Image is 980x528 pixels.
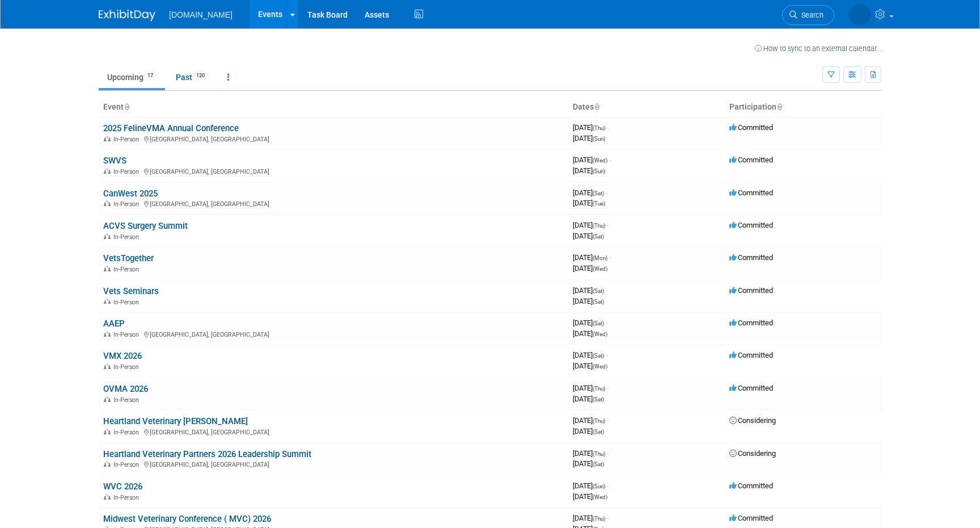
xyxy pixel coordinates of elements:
img: In-Person Event [104,200,111,206]
img: In-Person Event [104,168,111,174]
span: [DATE] [573,449,609,458]
span: (Sat) [593,353,604,359]
span: [DATE] [573,362,607,370]
a: AAEP [103,319,125,329]
img: In-Person Event [104,233,111,239]
span: [DATE] [573,481,609,490]
img: In-Person Event [104,136,111,141]
span: Committed [729,156,773,164]
th: Event [99,98,568,117]
a: OVMA 2026 [103,384,148,394]
span: [DATE] [573,297,604,305]
a: WVC 2026 [103,481,142,492]
span: In-Person [113,429,142,436]
img: In-Person Event [104,429,111,434]
span: - [606,188,607,197]
div: [GEOGRAPHIC_DATA], [GEOGRAPHIC_DATA] [103,166,564,175]
span: [DATE] [573,329,607,338]
div: [GEOGRAPHIC_DATA], [GEOGRAPHIC_DATA] [103,459,564,468]
span: [DOMAIN_NAME] [169,10,233,19]
div: [GEOGRAPHIC_DATA], [GEOGRAPHIC_DATA] [103,329,564,338]
span: [DATE] [573,514,609,522]
a: Past120 [167,66,217,88]
a: CanWest 2025 [103,188,158,199]
span: In-Person [113,494,142,501]
span: (Thu) [593,516,605,522]
span: (Sat) [593,320,604,326]
span: 17 [144,72,157,80]
img: ExhibitDay [99,10,155,21]
img: In-Person Event [104,266,111,271]
span: In-Person [113,136,142,143]
img: In-Person Event [104,461,111,467]
img: In-Person Event [104,299,111,304]
a: SWVS [103,156,126,166]
span: 120 [193,72,208,80]
span: - [609,156,611,164]
img: Jack Curran [849,4,871,26]
span: [DATE] [573,492,607,501]
a: 2025 FelineVMA Annual Conference [103,123,239,133]
span: [DATE] [573,286,607,295]
span: (Thu) [593,385,605,392]
span: - [607,514,609,522]
a: Sort by Start Date [594,102,599,111]
span: In-Person [113,168,142,175]
a: VMX 2026 [103,351,142,361]
span: Search [797,11,823,19]
a: Midwest Veterinary Conference ( MVC) 2026 [103,514,271,524]
span: - [607,384,609,392]
span: - [607,481,609,490]
span: Considering [729,449,776,458]
span: - [607,221,609,229]
span: In-Person [113,266,142,273]
div: [GEOGRAPHIC_DATA], [GEOGRAPHIC_DATA] [103,134,564,143]
span: (Wed) [593,157,607,164]
span: Committed [729,253,773,262]
span: (Sat) [593,299,604,305]
a: Heartland Veterinary [PERSON_NAME] [103,416,248,426]
span: Committed [729,319,773,327]
span: In-Person [113,200,142,208]
span: [DATE] [573,232,604,240]
span: In-Person [113,299,142,306]
span: (Sat) [593,396,604,403]
img: In-Person Event [104,331,111,337]
span: In-Person [113,396,142,404]
span: [DATE] [573,199,605,207]
span: In-Person [113,331,142,338]
th: Dates [568,98,725,117]
span: [DATE] [573,188,607,197]
span: [DATE] [573,459,604,468]
span: - [606,286,607,295]
span: [DATE] [573,253,611,262]
span: (Sat) [593,288,604,294]
span: (Sun) [593,168,605,174]
span: (Sat) [593,429,604,435]
span: Committed [729,221,773,229]
span: - [607,449,609,458]
span: [DATE] [573,319,607,327]
span: Considering [729,416,776,425]
span: (Sat) [593,190,604,196]
span: (Tue) [593,200,605,207]
span: (Wed) [593,331,607,337]
span: [DATE] [573,166,605,175]
span: [DATE] [573,351,607,359]
img: In-Person Event [104,363,111,369]
span: Committed [729,286,773,295]
div: [GEOGRAPHIC_DATA], [GEOGRAPHIC_DATA] [103,427,564,436]
span: (Wed) [593,266,607,272]
a: Vets Seminars [103,286,159,296]
span: [DATE] [573,384,609,392]
span: [DATE] [573,427,604,435]
span: Committed [729,514,773,522]
a: Search [782,5,834,25]
span: [DATE] [573,123,609,132]
span: (Thu) [593,451,605,457]
span: In-Person [113,363,142,371]
span: [DATE] [573,134,605,143]
div: [GEOGRAPHIC_DATA], [GEOGRAPHIC_DATA] [103,199,564,208]
span: (Sun) [593,483,605,489]
a: How to sync to an external calendar... [755,44,881,53]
